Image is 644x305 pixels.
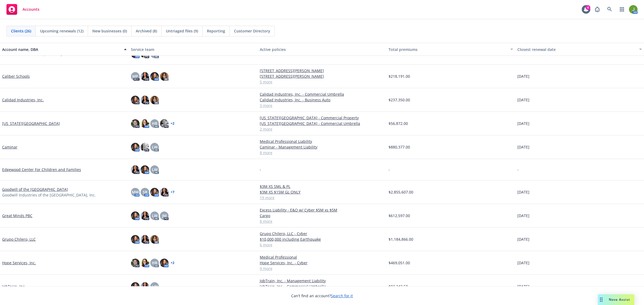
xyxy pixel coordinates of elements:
span: SR [143,189,147,195]
img: photo [141,143,149,151]
span: New businesses (0) [92,28,127,34]
span: [DATE] [517,236,529,242]
a: 5 more [260,79,384,85]
span: [DATE] [517,144,529,150]
span: [DATE] [517,284,529,289]
a: 19 more [260,195,384,200]
span: $218,191.00 [389,73,410,79]
span: HB [152,260,157,266]
span: Goodwill Industries of the [GEOGRAPHIC_DATA], Inc. [2,192,96,198]
span: Reporting [207,28,225,34]
button: Active policies [258,43,386,56]
div: Total premiums [389,47,507,52]
div: Service team [131,47,255,52]
a: JobTrain, Inc. - Management Liability [260,278,384,284]
span: [DATE] [517,260,529,266]
a: Grupo Chilero, LLC [2,236,36,242]
a: Calidad Industries, Inc. - Business Auto [260,97,384,103]
span: Archived (8) [136,28,157,34]
a: 3 more [260,103,384,108]
a: [STREET_ADDRESS][PERSON_NAME] [260,73,384,79]
a: Goodwill of the [GEOGRAPHIC_DATA] [2,187,68,192]
span: [DATE] [517,73,529,79]
img: photo [160,259,169,267]
a: Medical Professional Liability [260,139,384,144]
a: Excess Liability - E&O w/ Cyber $5M xs $5M [260,207,384,213]
img: photo [141,72,149,81]
a: Search for it [331,293,353,298]
span: [DATE] [517,97,529,103]
button: Service team [129,43,258,56]
span: Can't find an account? [291,293,353,299]
span: LW [152,284,158,289]
span: - [389,167,390,172]
img: photo [141,211,149,220]
span: JM [162,213,167,218]
a: Caminar [2,144,17,150]
img: photo [160,72,169,81]
a: 8 more [260,150,384,155]
span: $2,855,607.00 [389,189,413,195]
span: $469,051.00 [389,260,410,266]
span: Untriaged files (9) [166,28,198,34]
span: $1,184,866.00 [389,236,413,242]
a: $3M XS $15M GL ONLY [260,189,384,195]
span: $612,597.00 [389,213,410,218]
span: [DATE] [517,189,529,195]
a: JobTrain, Inc. [2,284,26,289]
button: Total premiums [386,43,515,56]
img: photo [150,96,159,104]
img: photo [160,119,169,128]
img: photo [150,188,159,196]
a: JobTrain, Inc. - Commercial Umbrella [260,284,384,289]
span: Accounts [23,7,39,12]
a: Hope Services, Inc. [2,260,36,266]
img: photo [131,96,140,104]
a: Accounts [4,2,42,17]
a: Hope Services, Inc. - Cyber [260,260,384,266]
span: Nova Assist [609,297,630,302]
span: - [260,167,261,172]
span: $237,350.00 [389,97,410,103]
a: [US_STATE][GEOGRAPHIC_DATA] - Commercial Umbrella [260,121,384,126]
a: Switch app [617,4,627,15]
div: Drag to move [598,294,605,305]
img: photo [141,235,149,244]
span: LW [152,144,158,150]
a: 9 more [260,266,384,271]
img: photo [131,119,140,128]
a: Report a Bug [592,4,603,15]
img: photo [131,143,140,151]
span: LW [152,167,158,172]
img: photo [131,282,140,291]
a: Caliber Schools [2,73,30,79]
span: $880,377.00 [389,144,410,150]
div: Active policies [260,47,384,52]
img: photo [141,119,149,128]
a: Great Minds PBC [2,213,32,218]
a: Caminar - Management Liability [260,144,384,150]
button: Closest renewal date [515,43,644,56]
a: [STREET_ADDRESS][PERSON_NAME] [260,68,384,73]
a: Edgewood Center For Children and Families [2,167,81,172]
div: Closest renewal date [517,47,636,52]
a: [US_STATE][GEOGRAPHIC_DATA] [2,121,60,126]
a: Calidad Industries, Inc. [2,97,44,103]
button: Nova Assist [598,294,634,305]
a: Grupo Chilero, LLC - Cyber [260,231,384,236]
span: [DATE] [517,213,529,218]
img: photo [131,259,140,267]
img: photo [131,165,140,174]
img: photo [141,282,149,291]
a: [US_STATE][GEOGRAPHIC_DATA] - Commercial Property [260,115,384,121]
a: + 7 [171,191,174,194]
span: MP [132,73,138,79]
span: - [517,167,519,172]
span: Clients (26) [11,28,31,34]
